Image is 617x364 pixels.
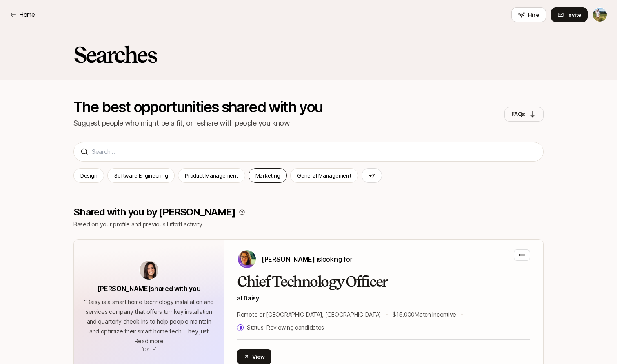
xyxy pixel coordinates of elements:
img: Tyler Kieft [593,8,607,22]
button: Read more [135,336,163,346]
span: [PERSON_NAME] [262,255,315,263]
span: [PERSON_NAME] shared with you [97,284,200,293]
span: Reviewing candidates [266,324,324,331]
p: Design [80,171,97,180]
button: +7 [362,168,382,183]
p: FAQs [511,109,525,119]
p: The best opportunities shared with you [73,100,323,114]
p: Suggest people who might be a fit, or reshare with people you know [73,118,323,129]
button: FAQs [504,107,544,122]
p: Based on and previous Liftoff activity [73,220,544,229]
input: Search... [92,147,537,157]
p: $15,000 Match Incentive [393,310,456,320]
img: Rebecca Hochreiter [238,250,256,268]
p: “ Daisy is a smart home technology installation and services company that offers turnkey installa... [84,297,214,336]
p: Status: [247,323,324,333]
p: Remote or [GEOGRAPHIC_DATA], [GEOGRAPHIC_DATA] [237,310,381,320]
p: Shared with you by [PERSON_NAME] [73,206,235,218]
p: Software Engineering [114,171,168,180]
button: Invite [551,7,588,22]
h2: Chief Technology Officer [237,274,530,290]
button: Hire [511,7,546,22]
p: General Management [297,171,351,180]
span: June 10, 2025 10:00am [142,346,157,353]
img: avatar-url [140,261,158,280]
p: Marketing [255,171,280,180]
p: at [237,293,530,303]
p: Product Management [185,171,238,180]
a: Daisy [244,295,259,302]
button: View [237,349,271,364]
p: Home [20,10,35,20]
span: Invite [567,11,581,19]
h2: Searches [73,42,156,67]
a: your profile [100,221,130,228]
span: Hire [528,11,539,19]
span: Read more [135,337,163,344]
p: is looking for [262,254,352,264]
button: Tyler Kieft [593,7,607,22]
